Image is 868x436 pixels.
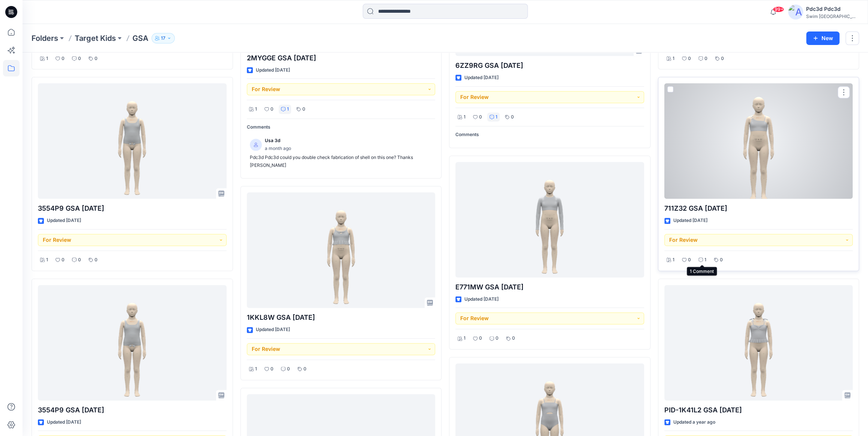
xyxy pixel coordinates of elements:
[664,83,853,199] a: 711Z32 GSA 2024.11.14
[455,162,644,277] a: E771MW GSA 2024.11.14
[46,256,48,264] p: 1
[47,217,81,225] p: Updated [DATE]
[806,31,839,45] button: New
[720,256,723,264] p: 0
[32,33,58,43] a: Folders
[250,154,432,169] p: Pdc3d Pdc3d could you double check fabrication of shell on this one? Thanks [PERSON_NAME]
[664,203,853,214] p: 711Z32 GSA [DATE]
[496,113,497,121] p: 1
[673,217,707,225] p: Updated [DATE]
[806,13,859,19] div: Swim [GEOGRAPHIC_DATA]
[255,105,257,113] p: 1
[455,60,644,71] p: 6ZZ9RG GSA [DATE]
[664,285,853,400] a: PID-1K41L2 GSA 2025.8.5
[75,33,116,43] a: Target Kids
[464,334,466,342] p: 1
[673,55,674,63] p: 1
[664,405,853,415] p: PID-1K41L2 GSA [DATE]
[38,285,227,400] a: 3554P9 GSA 2024.11.15
[287,105,289,113] p: 1
[247,123,436,131] p: Comments
[247,192,436,308] a: 1KKL8W GSA 2024.11.13
[496,334,499,342] p: 0
[512,334,515,342] p: 0
[95,256,98,264] p: 0
[688,256,691,264] p: 0
[47,418,81,426] p: Updated [DATE]
[464,295,499,303] p: Updated [DATE]
[38,405,227,415] p: 3554P9 GSA [DATE]
[254,142,258,147] svg: avatar
[788,4,803,19] img: avatar
[270,105,273,113] p: 0
[673,418,715,426] p: Updated a year ago
[704,55,707,63] p: 0
[464,74,499,82] p: Updated [DATE]
[673,256,674,264] p: 1
[287,365,290,373] p: 0
[255,365,257,373] p: 1
[161,34,165,42] p: 17
[256,326,290,334] p: Updated [DATE]
[479,334,482,342] p: 0
[62,55,65,63] p: 0
[38,83,227,199] a: 3554P9 GSA 2024.12.5
[95,55,98,63] p: 0
[62,256,65,264] p: 0
[78,256,81,264] p: 0
[302,105,305,113] p: 0
[256,66,290,74] p: Updated [DATE]
[806,4,859,13] div: Pdc3d Pdc3d
[38,203,227,214] p: 3554P9 GSA [DATE]
[479,113,482,121] p: 0
[46,55,48,63] p: 1
[247,53,436,63] p: 2MYGGE GSA [DATE]
[78,55,81,63] p: 0
[247,134,436,172] a: Usa 3da month agoPdc3d Pdc3d could you double check fabrication of shell on this one? Thanks [PER...
[270,365,273,373] p: 0
[721,55,724,63] p: 0
[152,33,175,43] button: 17
[455,131,644,139] p: Comments
[455,282,644,292] p: E771MW GSA [DATE]
[265,137,291,145] p: Usa 3d
[265,145,291,153] p: a month ago
[688,55,691,63] p: 0
[464,113,466,121] p: 1
[704,256,706,264] p: 1
[511,113,514,121] p: 0
[303,365,306,373] p: 0
[132,33,149,43] p: GSA
[247,312,436,323] p: 1KKL8W GSA [DATE]
[773,6,784,12] span: 99+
